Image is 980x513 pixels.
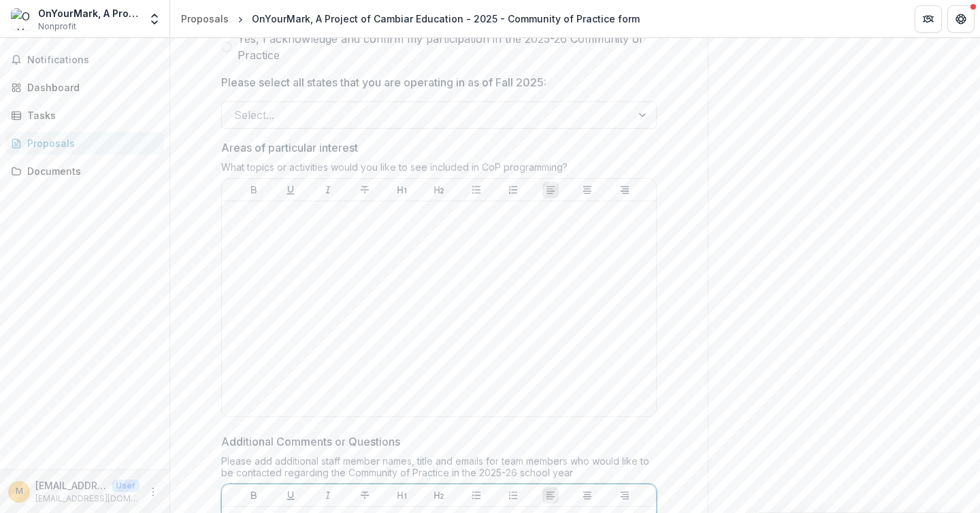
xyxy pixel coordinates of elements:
button: Ordered List [505,487,521,503]
p: Please select all states that you are operating in as of Fall 2025: [221,74,546,90]
a: Dashboard [5,76,164,99]
button: Italicize [320,182,336,198]
button: Strike [357,182,373,198]
div: OnYourMark, A Project of Cambiar Education - 2025 - Community of Practice form [252,12,640,26]
div: Proposals [181,12,229,26]
button: Align Right [617,487,633,503]
p: Areas of particular interest [221,139,358,156]
div: What topics or activities would you like to see included in CoP programming? [221,161,657,178]
div: Proposals [27,136,153,150]
button: Notifications [5,49,164,71]
div: Dashboard [27,80,153,95]
div: OnYourMark, A Project of Cambiar Education [38,6,140,20]
span: Yes, I acknowledge and confirm my participation in the 2025-26 Community of Practice [238,31,657,63]
button: Heading 2 [431,487,447,503]
button: Strike [357,487,373,503]
button: Align Right [617,182,633,198]
nav: breadcrumb [176,9,645,29]
button: Bullet List [468,487,485,503]
a: Tasks [5,104,164,127]
button: Open entity switcher [145,5,164,33]
a: Proposals [5,132,164,154]
button: Ordered List [505,182,521,198]
div: Please add additional staff member names, title and emails for team members who would like to be ... [221,455,657,484]
div: Documents [27,164,153,178]
p: [EMAIL_ADDRESS][DOMAIN_NAME] [35,493,140,505]
button: Align Left [542,182,559,198]
button: Bullet List [468,182,485,198]
button: Italicize [320,487,336,503]
button: Heading 1 [394,487,410,503]
a: Proposals [176,9,234,29]
p: [EMAIL_ADDRESS][DOMAIN_NAME] [35,478,106,493]
p: User [112,480,140,492]
button: Bold [246,487,262,503]
a: Documents [5,160,164,182]
span: Nonprofit [38,20,76,33]
button: Get Help [947,5,975,33]
button: Partners [915,5,942,33]
span: Notifications [27,54,159,66]
button: Align Center [579,182,595,198]
div: mabreu@onyourmarkeducation.org [16,487,23,496]
button: Align Left [542,487,559,503]
p: Additional Comments or Questions [221,433,400,450]
button: Align Center [579,487,595,503]
button: Underline [282,182,299,198]
button: Heading 1 [394,182,410,198]
img: OnYourMark, A Project of Cambiar Education [11,8,33,30]
button: Bold [246,182,262,198]
button: Underline [282,487,299,503]
div: Tasks [27,108,153,122]
button: More [145,484,161,500]
button: Heading 2 [431,182,447,198]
